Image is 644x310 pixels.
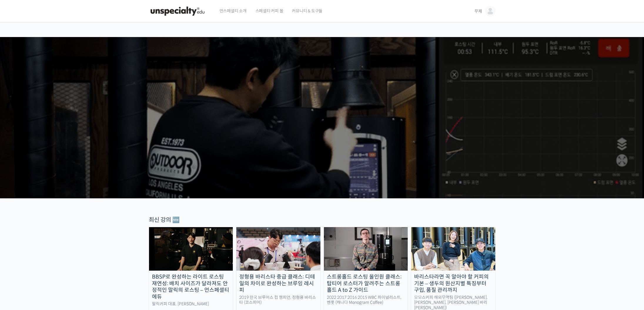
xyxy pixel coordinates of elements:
[324,227,408,271] img: stronghold-roasting_course-thumbnail.jpg
[149,216,496,224] div: 최신 강의 🆕
[411,274,495,294] div: 바리스타라면 꼭 알아야 할 커피의 기본 – 생두의 원산지별 특징부터 구입, 품질 관리까지
[236,227,320,271] img: advanced-brewing_course-thumbnail.jpeg
[6,90,638,120] p: [PERSON_NAME]을 다하는 당신을 위해, 최고와 함께 만든 커피 클래스
[149,274,233,300] div: BBSP로 완성하는 라이트 로스팅 재연성: 배치 사이즈가 달라져도 안정적인 말릭의 로스팅 – 언스페셜티 에듀
[236,295,320,305] div: 2019 한국 브루어스 컵 챔피언, 정형용 바리스타 (코스피어)
[6,122,638,130] p: 시간과 장소에 구애받지 않고, 검증된 커리큘럼으로
[474,9,482,14] span: 무제
[236,274,320,294] div: 정형용 바리스타 중급 클래스: 디테일의 차이로 완성하는 브루잉 레시피
[324,295,408,305] div: 2022 2017 2016 2015 WBC 파이널리스트, 벤풋 (캐나다 Monogram Coffee)
[149,301,233,307] div: 말릭커피 대표, [PERSON_NAME]
[411,227,495,271] img: momos_course-thumbnail.jpg
[324,274,408,294] div: 스트롱홀드 로스팅 올인원 클래스: 탑티어 로스터가 알려주는 스트롱홀드 A to Z 가이드
[149,227,233,271] img: malic-roasting-class_course-thumbnail.jpg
